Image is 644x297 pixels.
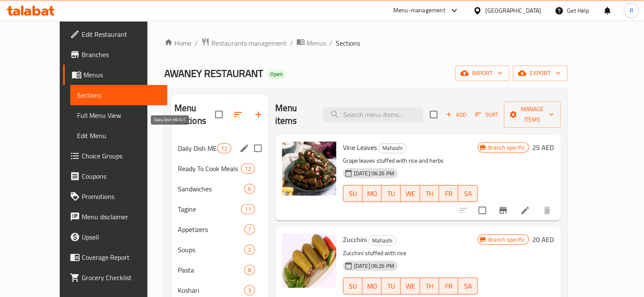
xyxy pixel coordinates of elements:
[485,236,528,244] span: Branch specific
[401,278,420,294] button: WE
[442,280,455,292] span: FR
[282,142,336,196] img: Vine Leaves
[462,188,474,200] span: SA
[347,188,359,200] span: SU
[267,71,286,78] span: Open
[63,65,167,85] a: Menus
[82,49,160,60] span: Branches
[244,245,255,255] div: items
[178,204,241,214] span: Tagine
[368,235,396,245] div: Mahashi
[77,131,160,141] span: Edit Menu
[218,144,230,153] span: 12
[275,102,313,127] h2: Menu items
[296,38,326,49] a: Menus
[455,65,509,81] button: import
[423,280,436,292] span: TH
[164,64,263,83] span: AWANEY RESTAURANT
[520,205,530,215] a: Edit menu item
[63,247,167,267] a: Coverage Report
[210,106,228,123] span: Select all sections
[343,278,362,294] button: SU
[63,44,167,65] a: Branches
[217,143,231,153] div: items
[485,144,528,152] span: Branch specific
[77,110,160,120] span: Full Menu View
[70,105,167,125] a: Full Menu View
[171,260,268,280] div: Pasta8
[241,205,254,213] span: 11
[404,280,416,292] span: WE
[393,5,445,16] div: Menu-management
[532,142,554,153] h6: 25 AED
[82,171,160,181] span: Coupons
[174,102,215,127] h2: Menu sections
[343,185,362,202] button: SU
[504,101,561,128] button: Manage items
[439,185,458,202] button: FR
[77,90,160,100] span: Sections
[63,146,167,166] a: Choice Groups
[362,185,381,202] button: MO
[171,219,268,240] div: Appetizers7
[442,108,470,121] button: Add
[245,226,254,234] span: 7
[82,212,160,222] span: Menu disclaimer
[178,163,241,174] div: Ready To Cook Meals
[63,267,167,288] a: Grocery Checklist
[267,69,286,79] div: Open
[245,246,254,254] span: 2
[178,184,244,194] span: Sandwiches
[629,6,633,15] span: R
[282,234,336,288] img: Zucchini
[513,65,567,81] button: export
[485,6,541,15] div: [GEOGRAPHIC_DATA]
[401,185,420,202] button: WE
[366,188,378,200] span: MO
[458,185,477,202] button: SA
[511,104,554,125] span: Manage items
[423,188,436,200] span: TH
[82,272,160,283] span: Grocery Checklist
[63,186,167,207] a: Promotions
[178,265,244,275] span: Pasta
[473,202,491,219] span: Select to update
[244,224,255,234] div: items
[520,68,561,79] span: export
[178,245,244,255] span: Soups
[178,285,244,295] div: Koshari
[70,125,167,146] a: Edit Menu
[178,143,218,153] span: Daily Dish MEALS
[379,143,406,153] div: Mahashi
[245,185,254,193] span: 6
[404,188,416,200] span: WE
[248,104,268,125] button: Add section
[238,142,251,155] button: edit
[442,188,455,200] span: FR
[63,207,167,227] a: Menu disclaimer
[82,232,160,242] span: Upsell
[241,165,254,173] span: 12
[362,278,381,294] button: MO
[290,38,293,48] li: /
[228,104,248,125] span: Sort sections
[171,179,268,199] div: Sandwiches6
[425,106,442,123] span: Select section
[445,110,467,120] span: Add
[82,151,160,161] span: Choice Groups
[164,38,567,49] nav: breadcrumb
[470,108,504,121] span: Sort items
[171,199,268,219] div: Tagine11
[244,265,255,275] div: items
[244,285,255,295] div: items
[307,38,326,48] span: Menus
[385,188,397,200] span: TU
[211,38,287,48] span: Restaurants management
[171,158,268,179] div: Ready To Cook Meals12
[369,236,396,245] span: Mahashi
[241,163,254,174] div: items
[462,68,503,79] span: import
[82,29,160,39] span: Edit Restaurant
